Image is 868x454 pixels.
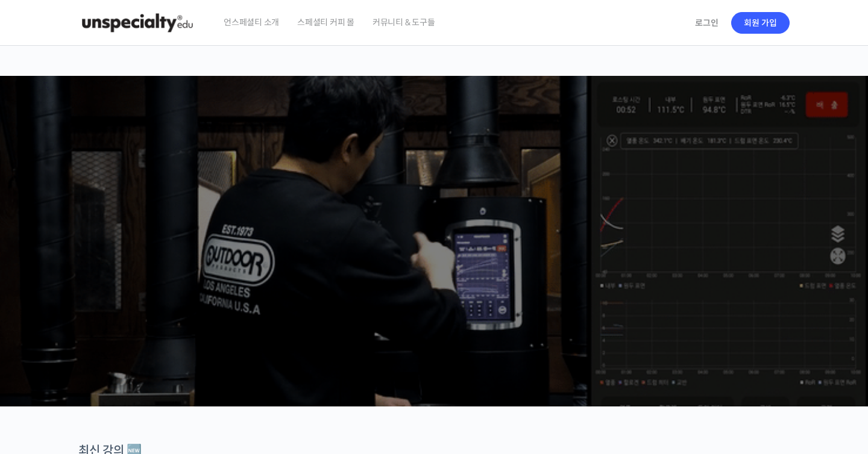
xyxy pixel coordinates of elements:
[12,184,856,245] p: [PERSON_NAME]을 다하는 당신을 위해, 최고와 함께 만든 커피 클래스
[688,9,726,37] a: 로그인
[731,12,790,34] a: 회원 가입
[12,250,856,267] p: 시간과 장소에 구애받지 않고, 검증된 커리큘럼으로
